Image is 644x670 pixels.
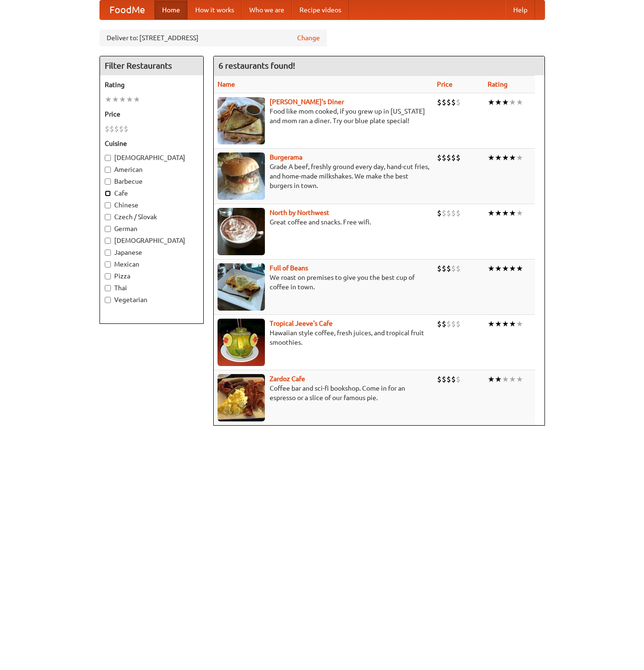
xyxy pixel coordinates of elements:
[502,263,509,274] li: ★
[437,208,442,218] li: $
[218,97,265,144] img: sallys.jpg
[105,238,111,244] input: [DEMOGRAPHIC_DATA]
[495,263,502,274] li: ★
[218,263,265,311] img: beans.jpg
[516,263,523,274] li: ★
[218,107,429,125] p: Food like mom cooked, if you grew up in [US_STATE] and mom ran a diner. Try our blue plate special!
[105,167,111,173] input: American
[516,97,523,107] li: ★
[270,264,308,272] a: Full of Beans
[105,226,111,232] input: German
[105,224,199,233] label: German
[105,109,199,119] h5: Price
[437,152,442,163] li: $
[105,94,112,105] li: ★
[218,80,235,88] a: Name
[218,328,429,347] p: Hawaiian style coffee, fresh juices, and tropical fruit smoothies.
[495,208,502,218] li: ★
[242,0,292,19] a: Who we are
[105,261,111,268] input: Mexican
[437,374,442,384] li: $
[105,202,111,208] input: Chinese
[270,375,305,383] a: Zardoz Cafe
[133,94,140,105] li: ★
[451,319,456,329] li: $
[188,0,242,19] a: How it works
[105,80,199,89] h5: Rating
[456,208,461,218] li: $
[488,152,495,163] li: ★
[105,188,199,198] label: Cafe
[456,263,461,274] li: $
[437,263,442,274] li: $
[297,33,320,43] a: Change
[105,271,199,281] label: Pizza
[100,29,327,46] div: Deliver to: [STREET_ADDRESS]
[105,190,111,197] input: Cafe
[495,319,502,329] li: ★
[105,179,111,185] input: Barbecue
[218,61,295,70] ng-pluralize: 6 restaurants found!
[506,0,535,19] a: Help
[442,263,446,274] li: $
[446,97,451,107] li: $
[442,152,446,163] li: $
[502,152,509,163] li: ★
[451,263,456,274] li: $
[105,273,111,279] input: Pizza
[105,212,199,222] label: Czech / Slovak
[495,152,502,163] li: ★
[509,97,516,107] li: ★
[218,273,429,292] p: We roast on premises to give you the best cup of coffee in town.
[456,374,461,384] li: $
[502,97,509,107] li: ★
[270,98,344,106] a: [PERSON_NAME]'s Diner
[437,80,453,88] a: Price
[218,217,429,227] p: Great coffee and snacks. Free wifi.
[105,153,199,162] label: [DEMOGRAPHIC_DATA]
[218,319,265,366] img: jeeves.jpg
[292,0,349,19] a: Recipe videos
[270,320,333,327] a: Tropical Jeeve's Cafe
[218,384,429,402] p: Coffee bar and sci-fi bookshop. Come in for an espresso or a slice of our famous pie.
[218,208,265,255] img: north.jpg
[495,374,502,384] li: ★
[488,319,495,329] li: ★
[451,374,456,384] li: $
[442,374,446,384] li: $
[488,374,495,384] li: ★
[502,208,509,218] li: ★
[488,97,495,107] li: ★
[119,94,126,105] li: ★
[270,209,329,216] a: North by Northwest
[516,152,523,163] li: ★
[124,124,128,134] li: $
[105,236,199,245] label: [DEMOGRAPHIC_DATA]
[105,200,199,210] label: Chinese
[451,208,456,218] li: $
[126,94,133,105] li: ★
[446,263,451,274] li: $
[495,97,502,107] li: ★
[456,319,461,329] li: $
[509,152,516,163] li: ★
[442,319,446,329] li: $
[105,214,111,220] input: Czech / Slovak
[437,319,442,329] li: $
[516,208,523,218] li: ★
[451,97,456,107] li: $
[446,208,451,218] li: $
[502,374,509,384] li: ★
[112,94,119,105] li: ★
[509,319,516,329] li: ★
[488,80,508,88] a: Rating
[456,152,461,163] li: $
[154,0,188,19] a: Home
[100,56,203,75] h4: Filter Restaurants
[446,374,451,384] li: $
[446,319,451,329] li: $
[105,248,199,257] label: Japanese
